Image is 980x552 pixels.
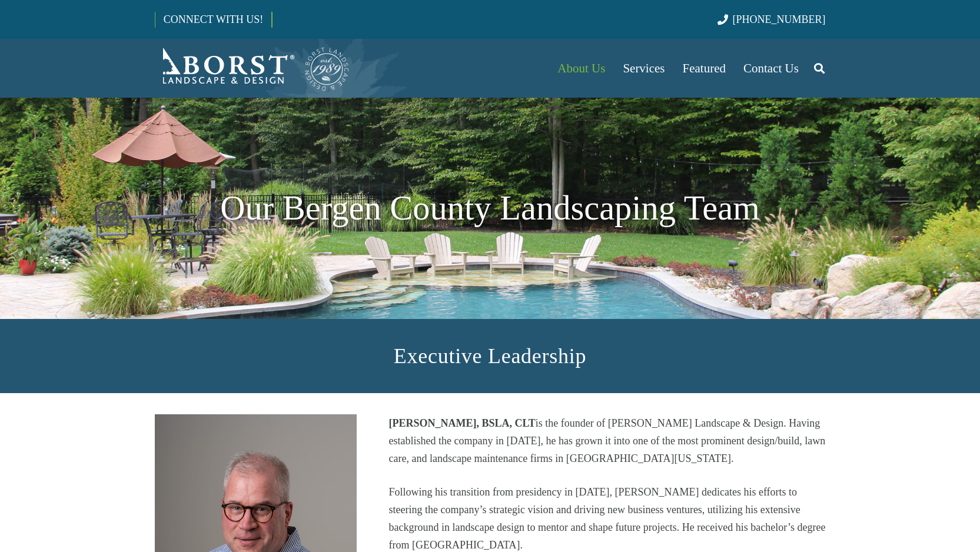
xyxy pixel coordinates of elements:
a: [PHONE_NUMBER] [717,14,825,25]
span: About Us [557,61,605,75]
h1: Our Bergen County Landscaping Team [155,182,826,234]
a: CONNECT WITH US! [155,5,271,34]
a: Services [614,39,673,98]
span: Featured [683,61,726,75]
a: About Us [549,39,614,98]
span: Contact Us [743,61,799,75]
span: Services [623,61,665,75]
a: Search [808,54,831,83]
a: Contact Us [735,39,808,98]
h2: Executive Leadership [155,340,826,372]
a: Borst-Logo [155,45,350,92]
p: is the founder of [PERSON_NAME] Landscape & Design. Having established the company in [DATE], he ... [388,414,825,467]
a: Featured [674,39,735,98]
strong: [PERSON_NAME], BSLA, CLT [388,417,535,429]
span: [PHONE_NUMBER] [733,14,826,25]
